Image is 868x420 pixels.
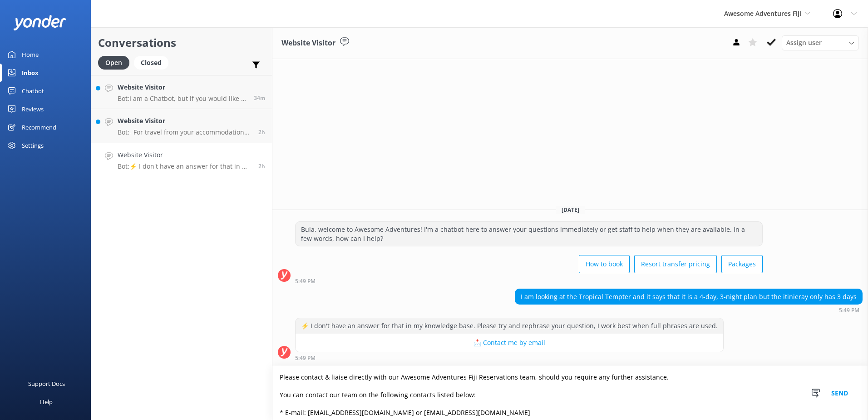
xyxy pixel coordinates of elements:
div: ⚡ I don't have an answer for that in my knowledge base. Please try and rephrase your question, I ... [296,318,723,334]
span: [DATE] [556,206,585,214]
button: How to book [579,255,630,273]
span: Awesome Adventures Fiji [724,9,801,18]
div: Home [22,45,39,64]
div: Open [98,56,129,70]
h4: Website Visitor [118,82,247,92]
div: Reviews [22,100,44,118]
h2: Conversations [98,34,265,51]
div: Help [40,393,53,411]
a: Website VisitorBot:I am a Chatbot, but if you would like to speak with an agent on the Awesome Ad... [91,75,272,109]
div: Closed [134,56,168,70]
div: Assign User [782,35,859,50]
button: Resort transfer pricing [634,255,717,273]
div: Chatbot [22,82,44,100]
span: 05:49pm 18-Aug-2025 (UTC +12:00) Pacific/Auckland [258,162,265,170]
span: 07:42pm 18-Aug-2025 (UTC +12:00) Pacific/Auckland [254,94,265,102]
strong: 5:49 PM [295,279,316,284]
div: Inbox [22,64,39,82]
a: Open [98,57,134,67]
div: 05:49pm 18-Aug-2025 (UTC +12:00) Pacific/Auckland [515,307,863,313]
div: 05:49pm 18-Aug-2025 (UTC +12:00) Pacific/Auckland [295,355,724,361]
div: Support Docs [28,375,65,393]
a: Website VisitorBot:- For travel from your accommodation to [GEOGRAPHIC_DATA], you can use the cou... [91,109,272,143]
a: Closed [134,57,173,67]
p: Bot: - For travel from your accommodation to [GEOGRAPHIC_DATA], you can use the courtesy coach tr... [118,128,252,136]
textarea: Please contact & liaise directly with our Awesome Adventures Fiji Reservations team, should you r... [272,366,868,420]
div: I am looking at the Tropical Tempter and it says that it is a 4-day, 3-night plan but the itinier... [515,289,862,305]
div: Recommend [22,118,56,136]
span: 05:56pm 18-Aug-2025 (UTC +12:00) Pacific/Auckland [258,128,265,136]
span: Assign user [786,38,822,48]
button: 📩 Contact me by email [296,334,723,352]
strong: 5:49 PM [295,355,316,361]
div: 05:49pm 18-Aug-2025 (UTC +12:00) Pacific/Auckland [295,278,763,284]
strong: 5:49 PM [839,308,859,313]
h4: Website Visitor [118,150,252,160]
a: Website VisitorBot:⚡ I don't have an answer for that in my knowledge base. Please try and rephras... [91,143,272,177]
h4: Website Visitor [118,116,252,126]
button: Send [823,366,857,420]
img: yonder-white-logo.png [14,15,66,30]
p: Bot: ⚡ I don't have an answer for that in my knowledge base. Please try and rephrase your questio... [118,162,252,170]
div: Bula, welcome to Awesome Adventures! I'm a chatbot here to answer your questions immediately or g... [296,222,762,246]
button: Packages [721,255,763,273]
h3: Website Visitor [281,37,335,49]
div: Settings [22,136,44,155]
p: Bot: I am a Chatbot, but if you would like to speak with an agent on the Awesome Adventures team,... [118,95,247,103]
